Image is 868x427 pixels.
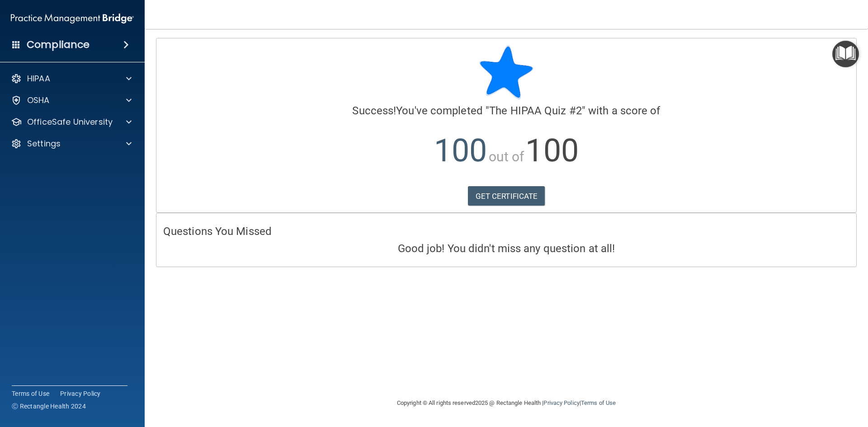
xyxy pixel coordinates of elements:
h4: Questions You Missed [163,225,849,237]
img: PMB logo [11,9,134,28]
span: 100 [434,132,487,169]
span: out of [489,149,524,164]
a: Privacy Policy [60,389,101,398]
button: Open Resource Center [832,41,859,67]
span: Success! [352,104,396,117]
span: 100 [525,132,578,169]
a: OfficeSafe University [11,117,132,127]
p: OfficeSafe University [27,117,113,127]
span: Ⓒ Rectangle Health 2024 [12,402,86,411]
a: Terms of Use [581,399,616,406]
p: OSHA [27,95,50,106]
h4: Good job! You didn't miss any question at all! [163,243,849,254]
span: The HIPAA Quiz #2 [489,104,582,117]
a: Privacy Policy [543,399,579,406]
a: Terms of Use [12,389,49,398]
iframe: Drift Widget Chat Controller [823,365,857,399]
div: Copyright © All rights reserved 2025 @ Rectangle Health | | [341,389,671,418]
img: blue-star-rounded.9d042014.png [479,45,533,99]
h4: Compliance [27,38,90,51]
p: HIPAA [27,73,50,84]
a: Settings [11,138,132,149]
a: OSHA [11,95,132,106]
a: GET CERTIFICATE [468,186,545,206]
p: Settings [27,138,61,149]
a: HIPAA [11,73,132,84]
h4: You've completed " " with a score of [163,105,849,117]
